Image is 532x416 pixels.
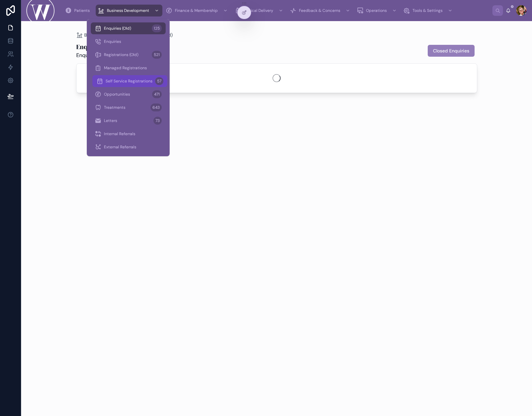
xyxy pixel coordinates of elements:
a: Internal Referrals [91,128,166,140]
span: Opportunities [104,92,130,97]
span: Letters [104,118,117,123]
span: Enquiries requiring action. [76,51,139,59]
a: External Referrals [91,141,166,153]
a: Self Service Registrations57 [92,75,167,87]
span: External Referrals [104,144,136,150]
a: Managed Registrations [91,62,166,74]
span: Tools & Settings [413,8,443,13]
a: Business Development [76,32,134,38]
span: Feedback & Concerns [299,8,340,13]
span: Finance & Membership [175,8,218,13]
div: 57 [155,77,163,85]
span: Clinical Delivery [244,8,273,13]
span: Business Development [84,32,134,38]
a: Registrations (Old)521 [91,49,166,61]
a: Business Development [96,5,162,16]
span: Patients [74,8,90,13]
a: Treatments643 [91,102,166,113]
div: 521 [152,51,162,59]
a: Feedback & Concerns [288,5,353,16]
div: scrollable content [60,3,492,18]
h1: Enquiries (Old) [76,42,139,51]
a: Opportunities471 [91,88,166,100]
div: 73 [153,117,162,125]
a: Clinical Delivery [232,5,286,16]
span: Self Service Registrations [106,78,152,84]
span: Business Development [107,8,149,13]
span: Managed Registrations [104,65,147,71]
a: Enquiries [91,36,166,47]
span: Enquiries (Old) [104,26,131,31]
div: 643 [150,104,162,111]
a: Finance & Membership [164,5,231,16]
div: 471 [152,90,162,98]
a: Operations [355,5,400,16]
a: Letters73 [91,115,166,127]
span: Closed Enquiries [433,47,469,54]
span: Treatments [104,105,125,110]
span: Registrations (Old) [104,52,138,57]
span: Operations [366,8,387,13]
a: Patients [63,5,94,16]
div: 125 [152,24,162,32]
button: Closed Enquiries [428,45,475,57]
a: Enquiries (Old)125 [91,22,166,34]
span: Internal Referrals [104,131,135,136]
span: Enquiries [104,39,121,44]
a: Tools & Settings [401,5,456,16]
